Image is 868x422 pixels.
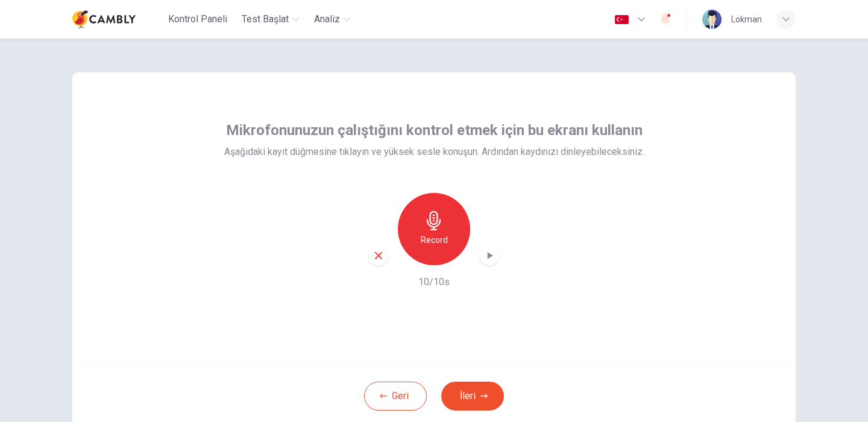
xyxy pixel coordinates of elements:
[226,121,643,140] span: Mikrofonunuzun çalıştığını kontrol etmek için bu ekranı kullanın
[702,10,722,29] img: Profile picture
[242,12,289,27] span: Test Başlat
[421,233,448,247] h6: Record
[731,12,762,27] div: Lokman
[398,193,470,265] button: Record
[441,382,504,411] button: İleri
[314,12,340,27] span: Analiz
[418,275,450,289] h6: 10/10s
[163,8,232,30] button: Kontrol Paneli
[364,382,427,411] button: Geri
[72,7,163,31] a: Cambly logo
[614,15,629,24] img: tr
[72,7,136,31] img: Cambly logo
[224,145,644,159] span: Aşağıdaki kayıt düğmesine tıklayın ve yüksek sesle konuşun. Ardından kaydınızı dinleyebileceksiniz.
[168,12,227,27] span: Kontrol Paneli
[309,8,356,30] button: Analiz
[237,8,304,30] button: Test Başlat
